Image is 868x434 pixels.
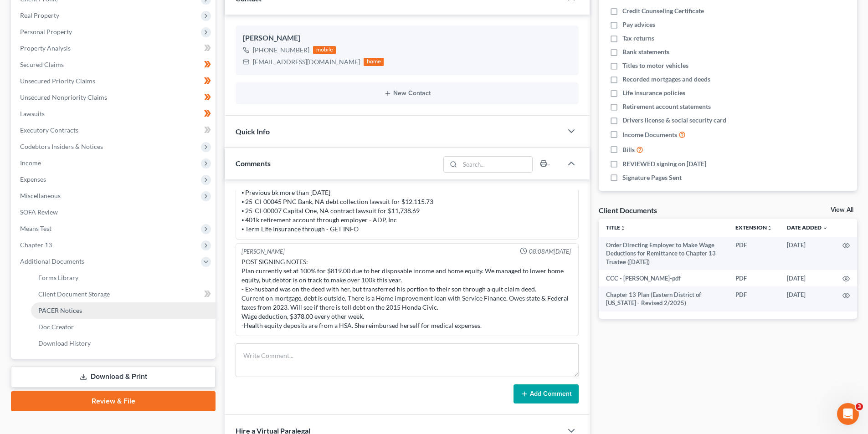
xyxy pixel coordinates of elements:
[13,73,216,89] a: Unsecured Priority Claims
[767,225,772,231] i: unfold_more
[20,11,59,19] span: Real Property
[31,270,216,286] a: Forms Library
[822,225,828,231] i: expand_more
[599,286,728,311] td: Chapter 13 Plan (Eastern District of [US_STATE] - Revised 2/2025)
[622,34,654,43] span: Tax returns
[20,241,52,249] span: Chapter 13
[243,33,571,44] div: [PERSON_NAME]
[31,302,216,319] a: PACER Notices
[20,44,71,52] span: Property Analysis
[241,247,285,256] div: [PERSON_NAME]
[514,384,579,403] button: Add Comment
[622,173,682,182] span: Signature Pages Sent
[599,205,657,215] div: Client Documents
[38,274,78,281] span: Forms Library
[460,157,533,172] input: Search...
[20,225,51,232] span: Means Test
[831,207,853,213] a: View All
[20,175,46,183] span: Expenses
[622,145,635,154] span: Bills
[622,102,711,111] span: Retirement account statements
[38,306,82,314] span: PACER Notices
[38,323,74,331] span: Doc Creator
[236,127,270,136] span: Quick Info
[20,77,95,85] span: Unsecured Priority Claims
[313,46,336,54] div: mobile
[20,143,103,150] span: Codebtors Insiders & Notices
[20,110,45,117] span: Lawsuits
[243,90,571,97] button: New Contact
[13,40,216,56] a: Property Analysis
[620,225,626,231] i: unfold_more
[13,89,216,106] a: Unsecured Nonpriority Claims
[253,57,360,66] div: [EMAIL_ADDRESS][DOMAIN_NAME]
[856,403,863,410] span: 3
[837,403,859,425] iframe: Intercom live chat
[38,339,91,347] span: Download History
[780,286,835,311] td: [DATE]
[622,47,669,56] span: Bank statements
[13,56,216,73] a: Secured Claims
[20,28,72,36] span: Personal Property
[622,130,677,139] span: Income Documents
[606,224,626,231] a: Titleunfold_more
[13,204,216,220] a: SOFA Review
[787,224,828,231] a: Date Added expand_more
[241,257,573,330] div: POST SIGNING NOTES: Plan currently set at 100% for $819.00 due to her disposable income and home ...
[735,224,772,231] a: Extensionunfold_more
[253,46,309,55] div: [PHONE_NUMBER]
[20,61,64,68] span: Secured Claims
[13,122,216,138] a: Executory Contracts
[31,319,216,335] a: Doc Creator
[728,270,780,286] td: PDF
[13,106,216,122] a: Lawsuits
[20,126,78,134] span: Executory Contracts
[728,237,780,270] td: PDF
[364,58,384,66] div: home
[11,366,216,388] a: Download & Print
[236,159,271,168] span: Comments
[31,286,216,302] a: Client Document Storage
[20,93,107,101] span: Unsecured Nonpriority Claims
[20,192,61,199] span: Miscellaneous
[11,391,216,411] a: Review & File
[622,20,655,29] span: Pay advices
[622,88,685,97] span: Life insurance policies
[599,270,728,286] td: CCC - [PERSON_NAME]-pdf
[622,61,688,70] span: Titles to motor vehicles
[728,286,780,311] td: PDF
[622,159,706,168] span: REVIEWED signing on [DATE]
[780,237,835,270] td: [DATE]
[622,6,704,15] span: Credit Counseling Certificate
[599,237,728,270] td: Order Directing Employer to Make Wage Deductions for Remittance to Chapter 13 Trustee ([DATE])
[31,335,216,352] a: Download History
[20,257,84,265] span: Additional Documents
[780,270,835,286] td: [DATE]
[622,116,726,125] span: Drivers license & social security card
[622,75,710,84] span: Recorded mortgages and deeds
[20,159,41,167] span: Income
[38,290,110,298] span: Client Document Storage
[20,208,58,216] span: SOFA Review
[529,247,571,256] span: 08:08AM[DATE]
